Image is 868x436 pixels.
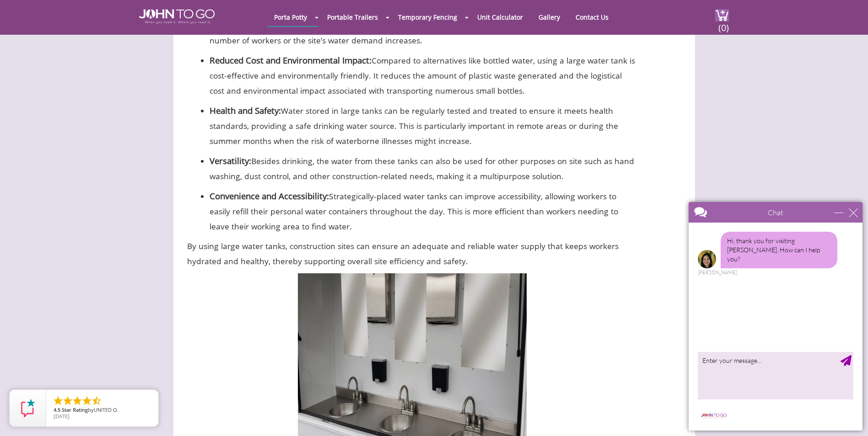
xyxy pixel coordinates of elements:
span: Star Rating [62,406,88,413]
a: Temporary Fencing [391,8,464,26]
p: Compared to alternatives like bottled water, using a large water tank is cost-effective and envir... [210,53,638,98]
li:  [72,395,83,406]
img: cart a [715,9,729,21]
iframe: Live Chat Box [683,197,868,436]
li:  [91,395,102,406]
li:  [62,395,73,406]
p: By using large water tanks, construction sites can ensure an adequate and reliable water supply t... [187,239,638,269]
strong: Versatility: [210,155,251,166]
strong: Health and Safety: [210,105,281,116]
a: Gallery [532,8,567,26]
li:  [81,395,92,406]
p: Besides drinking, the water from these tanks can also be used for other purposes on site such as ... [210,153,638,184]
strong: Reduced Cost and Environmental Impact: [210,54,372,66]
span: [DATE] [54,413,70,420]
p: Water stored in large tanks can be regularly tested and treated to ensure it meets health standar... [210,103,638,149]
a: Porta Potty [267,8,314,26]
span: by [54,407,151,414]
a: Portable Trailers [320,8,385,26]
li:  [53,395,64,406]
span: 4.5 [54,406,60,413]
img: JOHN to go [139,9,215,24]
span: UNITED O. [94,406,119,413]
img: Review Rating [19,399,37,417]
a: Unit Calculator [470,8,530,26]
a: Contact Us [569,8,615,26]
span: (0) [718,14,729,34]
strong: Convenience and Accessibility: [210,190,329,202]
p: Strategically-placed water tanks can improve accessibility, allowing workers to easily refill the... [210,188,638,234]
